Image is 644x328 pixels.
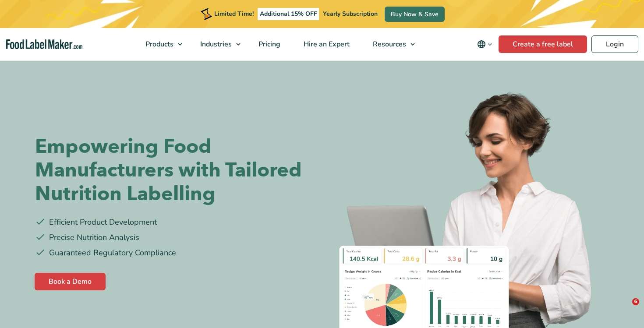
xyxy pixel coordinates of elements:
a: Create a free label [499,35,587,53]
li: Precise Nutrition Analysis [35,232,315,243]
span: Products [143,39,174,49]
a: Book a Demo [35,273,106,290]
iframe: Intercom live chat [614,298,635,319]
a: Buy Now & Save [385,7,445,22]
a: Industries [189,28,245,60]
span: Hire an Expert [301,39,350,49]
a: Hire an Expert [292,28,359,60]
a: Products [134,28,187,60]
h1: Empowering Food Manufacturers with Tailored Nutrition Labelling [35,135,315,206]
li: Guaranteed Regulatory Compliance [35,247,315,259]
span: Resources [370,39,407,49]
li: Efficient Product Development [35,216,315,228]
button: Change language [471,35,499,53]
a: Resources [361,28,419,60]
span: Additional 15% OFF [258,8,319,20]
a: Food Label Maker homepage [6,39,82,49]
span: Limited Time! [214,10,254,18]
span: 6 [632,298,639,305]
span: Yearly Subscription [323,10,378,18]
span: Pricing [256,39,281,49]
a: Login [591,35,638,53]
a: Pricing [247,28,290,60]
span: Industries [198,39,233,49]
